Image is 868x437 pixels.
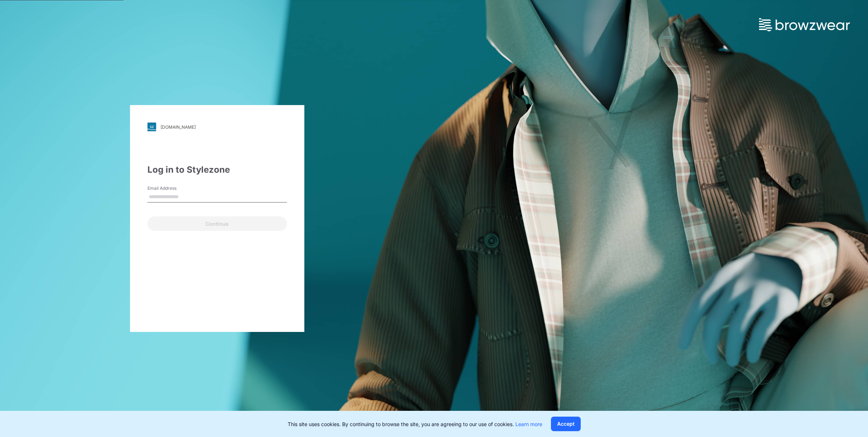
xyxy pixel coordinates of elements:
div: [DOMAIN_NAME] [161,124,196,130]
img: browzwear-logo.73288ffb.svg [759,18,850,31]
button: Accept [551,417,581,431]
label: Email Address [147,185,198,192]
p: This site uses cookies. By continuing to browse the site, you are agreeing to our use of cookies. [288,420,542,428]
img: svg+xml;base64,PHN2ZyB3aWR0aD0iMjgiIGhlaWdodD0iMjgiIHZpZXdCb3g9IjAgMCAyOCAyOCIgZmlsbD0ibm9uZSIgeG... [147,123,156,131]
a: [DOMAIN_NAME] [147,123,287,131]
div: Log in to Stylezone [147,163,287,176]
a: Learn more [515,421,542,427]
